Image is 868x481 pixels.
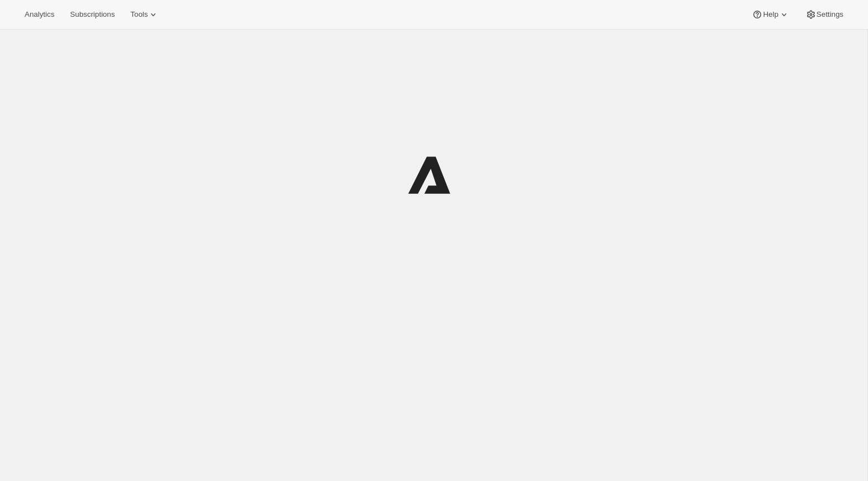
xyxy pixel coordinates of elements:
span: Analytics [25,10,54,19]
span: Subscriptions [70,10,115,19]
button: Settings [799,7,850,22]
button: Help [745,7,796,22]
span: Settings [817,10,843,19]
span: Help [763,10,778,19]
button: Analytics [18,7,61,22]
span: Tools [130,10,148,19]
button: Tools [124,7,166,22]
button: Subscriptions [63,7,121,22]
